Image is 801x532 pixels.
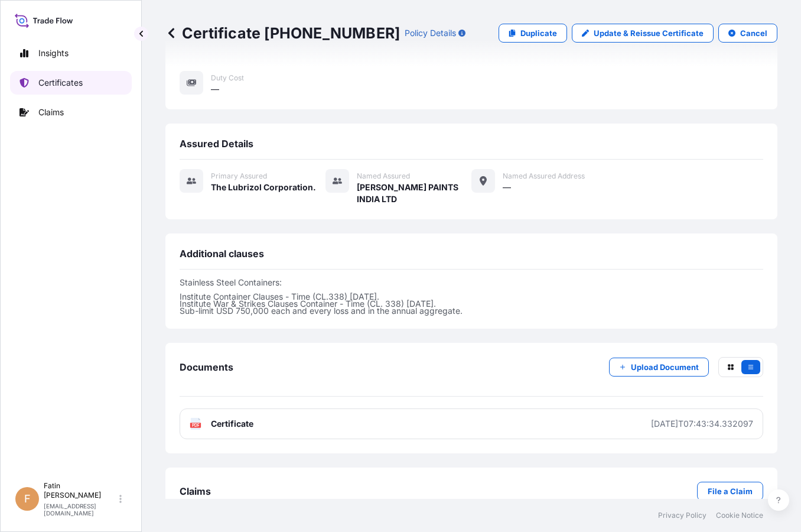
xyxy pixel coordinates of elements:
[658,511,706,520] a: Privacy Policy
[503,181,511,193] span: —
[357,171,410,181] span: Named Assured
[44,502,117,517] p: [EMAIL_ADDRESS][DOMAIN_NAME]
[211,171,267,181] span: Primary assured
[180,408,763,439] a: PDFCertificate[DATE]T07:43:34.332097
[180,279,763,314] p: Stainless Steel Containers: Institute Container Clauses - Time (CL.338) [DATE]. Institute War & S...
[716,511,763,520] a: Cookie Notice
[165,24,400,43] p: Certificate [PHONE_NUMBER]
[594,27,704,39] p: Update & Reissue Certificate
[180,138,253,150] span: Assured Details
[44,481,117,500] p: Fatin [PERSON_NAME]
[192,423,200,427] text: PDF
[38,77,83,89] p: Certificates
[405,27,456,39] p: Policy Details
[211,83,219,95] span: —
[180,361,233,373] span: Documents
[651,418,753,430] div: [DATE]T07:43:34.332097
[503,171,585,181] span: Named Assured Address
[499,24,567,43] a: Duplicate
[10,100,132,124] a: Claims
[211,181,316,193] span: The Lubrizol Corporation.
[38,106,64,118] p: Claims
[572,24,714,43] a: Update & Reissue Certificate
[10,41,132,65] a: Insights
[609,358,709,377] button: Upload Document
[708,485,753,497] p: File a Claim
[24,493,31,505] span: F
[740,27,767,39] p: Cancel
[697,482,763,501] a: File a Claim
[357,181,471,205] span: [PERSON_NAME] PAINTS INDIA LTD
[180,485,211,497] span: Claims
[718,24,777,43] button: Cancel
[211,418,253,430] span: Certificate
[520,27,557,39] p: Duplicate
[211,73,244,83] span: Duty Cost
[631,361,699,373] p: Upload Document
[10,71,132,95] a: Certificates
[38,47,69,59] p: Insights
[180,248,264,259] span: Additional clauses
